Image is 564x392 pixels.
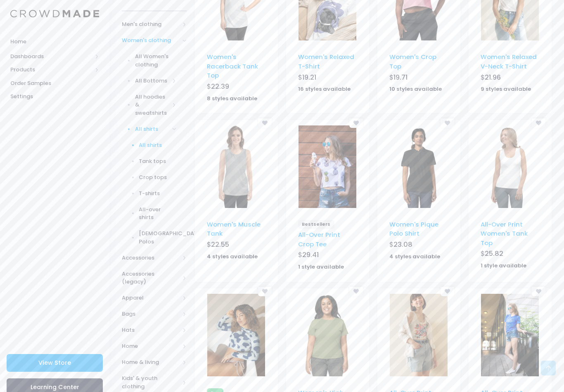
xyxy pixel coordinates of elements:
a: All shirts [111,137,187,153]
a: Tank tops [111,153,187,169]
strong: 4 styles available [389,253,440,260]
span: Home [122,342,180,350]
a: All Women's clothing [111,49,187,73]
span: 22.55 [211,240,229,249]
strong: 9 styles available [481,85,531,93]
strong: 1 style available [298,263,344,271]
div: $ [298,73,357,84]
div: $ [481,73,540,84]
span: 29.41 [302,250,319,260]
span: Home & living [122,358,180,366]
strong: 16 styles available [298,85,351,93]
span: T-shirts [139,189,176,198]
div: $ [207,240,266,251]
span: Learning Center [31,383,79,391]
span: All hoodies & sweatshirts [135,93,170,117]
a: All-Over Print Crop Tee [298,230,340,248]
a: Crop tops [111,169,187,185]
a: Women's Crop Top [389,52,436,70]
span: [DEMOGRAPHIC_DATA] Polos [139,229,204,246]
div: $ [481,249,540,260]
span: All Bottoms [135,77,170,85]
a: Women's Relaxed V-Neck T-Shirt [481,52,537,70]
span: Men's clothing [122,20,180,28]
div: $ [389,73,448,84]
a: T-shirts [111,185,187,201]
span: 25.82 [485,249,503,258]
a: Women's Racerback Tank Top [207,52,258,80]
a: View Store [7,354,103,372]
span: Home [10,38,99,46]
span: Dashboards [10,52,92,61]
span: Settings [10,92,99,101]
a: [DEMOGRAPHIC_DATA] Polos [111,226,187,250]
strong: 8 styles available [207,94,257,102]
span: 19.71 [393,73,408,82]
span: All-over shirts [139,205,176,222]
strong: 4 styles available [207,253,258,260]
a: All-Over Print Women's Tank Top [481,220,528,247]
strong: 1 style available [481,262,526,269]
span: Products [10,66,92,74]
a: Women's Muscle Tank [207,220,261,238]
span: Tank tops [139,157,176,165]
a: Women's Pique Polo Shirt [389,220,438,238]
span: Bestsellers [298,220,334,229]
span: Women's clothing [122,36,180,45]
span: Accessories (legacy) [122,270,180,286]
span: View Store [38,359,71,367]
span: Hats [122,326,180,334]
span: 19.21 [302,73,316,82]
span: 21.96 [485,73,501,82]
span: All shirts [135,125,170,133]
span: Crop tops [139,173,176,182]
a: All-over shirts [111,201,187,226]
span: Kids' & youth clothing [122,374,180,390]
span: All Women's clothing [135,52,177,68]
strong: 10 styles available [389,85,442,93]
span: Accessories [122,254,180,262]
div: $ [389,240,448,251]
span: Apparel [122,294,180,302]
span: Bags [122,310,180,318]
div: $ [207,82,266,93]
span: 23.08 [393,240,412,249]
div: $ [298,250,357,262]
span: 22.39 [211,82,229,91]
span: Order Samples [10,79,99,87]
img: Logo [10,10,99,18]
a: Women's Relaxed T-Shirt [298,52,354,70]
span: All shirts [139,141,176,149]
